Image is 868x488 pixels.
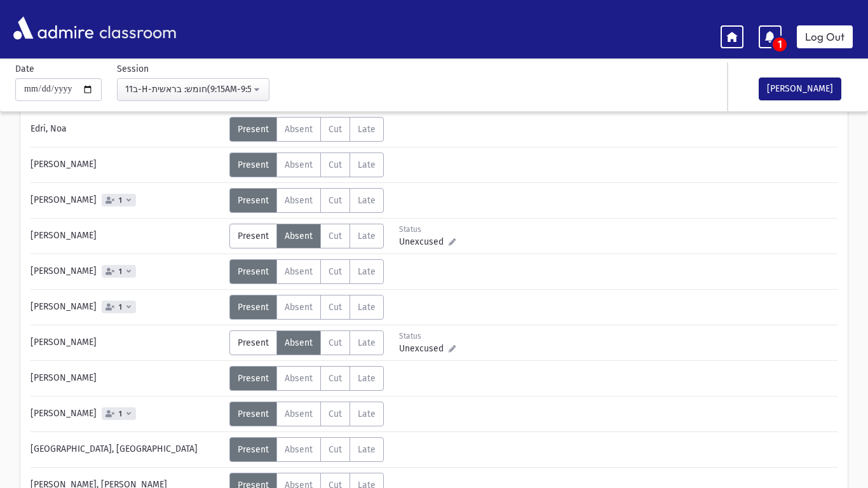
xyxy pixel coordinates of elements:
[238,159,269,170] span: Present
[15,62,34,76] label: Date
[358,195,376,206] span: Late
[229,437,384,462] div: AttTypes
[329,195,342,206] span: Cut
[358,231,376,241] span: Late
[24,117,229,142] div: Edri, Noa
[329,444,342,455] span: Cut
[229,295,384,320] div: AttTypes
[229,259,384,284] div: AttTypes
[399,330,456,342] div: Status
[229,117,384,142] div: AttTypes
[358,302,376,313] span: Late
[97,11,177,45] span: classroom
[285,231,313,241] span: Absent
[285,409,313,419] span: Absent
[358,337,376,348] span: Late
[285,124,313,135] span: Absent
[358,266,376,277] span: Late
[238,409,269,419] span: Present
[10,13,97,43] img: AdmirePro
[285,266,313,277] span: Absent
[238,302,269,313] span: Present
[229,188,384,213] div: AttTypes
[24,152,229,177] div: [PERSON_NAME]
[797,25,853,48] a: Log Out
[329,159,342,170] span: Cut
[358,124,376,135] span: Late
[358,409,376,419] span: Late
[229,366,384,391] div: AttTypes
[759,78,841,100] button: [PERSON_NAME]
[285,373,313,384] span: Absent
[24,402,229,426] div: [PERSON_NAME]
[285,159,313,170] span: Absent
[773,38,787,51] span: 1
[238,444,269,455] span: Present
[117,78,269,101] button: 11ב-H-חומש: בראשית(9:15AM-9:58AM)
[399,342,449,355] span: Unexcused
[285,337,313,348] span: Absent
[329,266,342,277] span: Cut
[238,231,269,241] span: Present
[116,303,125,311] span: 1
[285,444,313,455] span: Absent
[238,373,269,384] span: Present
[117,62,149,76] label: Session
[116,410,125,418] span: 1
[329,337,342,348] span: Cut
[238,124,269,135] span: Present
[229,224,384,248] div: AttTypes
[329,124,342,135] span: Cut
[116,196,125,205] span: 1
[229,402,384,426] div: AttTypes
[399,224,456,235] div: Status
[24,295,229,320] div: [PERSON_NAME]
[24,224,229,248] div: [PERSON_NAME]
[329,231,342,241] span: Cut
[329,302,342,313] span: Cut
[329,409,342,419] span: Cut
[358,159,376,170] span: Late
[238,337,269,348] span: Present
[358,373,376,384] span: Late
[24,259,229,284] div: [PERSON_NAME]
[399,235,449,248] span: Unexcused
[24,366,229,391] div: [PERSON_NAME]
[24,330,229,355] div: [PERSON_NAME]
[24,437,229,462] div: [GEOGRAPHIC_DATA], [GEOGRAPHIC_DATA]
[229,330,384,355] div: AttTypes
[238,266,269,277] span: Present
[125,83,251,96] div: 11ב-H-חומש: בראשית(9:15AM-9:58AM)
[229,152,384,177] div: AttTypes
[329,373,342,384] span: Cut
[285,302,313,313] span: Absent
[285,195,313,206] span: Absent
[24,188,229,213] div: [PERSON_NAME]
[238,195,269,206] span: Present
[116,268,125,276] span: 1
